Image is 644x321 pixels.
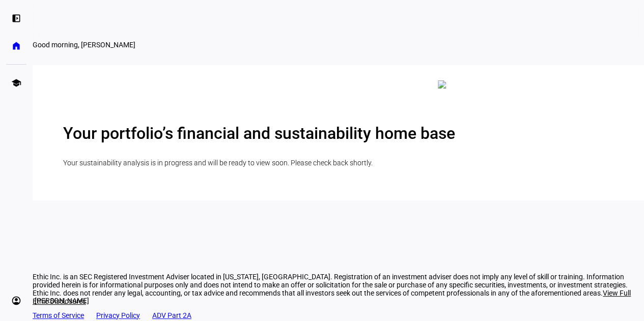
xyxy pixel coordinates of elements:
div: Ethic Inc. is an SEC Registered Investment Adviser located in [US_STATE], [GEOGRAPHIC_DATA]. Regi... [33,273,644,305]
a: ADV Part 2A [152,311,191,319]
a: Terms of Service [33,311,84,319]
eth-mat-symbol: account_circle [11,296,21,306]
eth-mat-symbol: home [11,41,21,51]
div: Good morning, Katy [33,41,643,49]
eth-mat-symbol: school [11,78,21,88]
eth-mat-symbol: left_panel_open [11,13,21,23]
div: [PERSON_NAME] [31,295,93,307]
img: dashboard-multi-overview.svg [438,80,598,89]
a: home [6,36,26,56]
h2: Your portfolio’s financial and sustainability home base [63,124,613,143]
p: Your sustainability analysis is in progress and will be ready to view soon. Please check back sho... [63,157,613,169]
a: Privacy Policy [96,311,140,319]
